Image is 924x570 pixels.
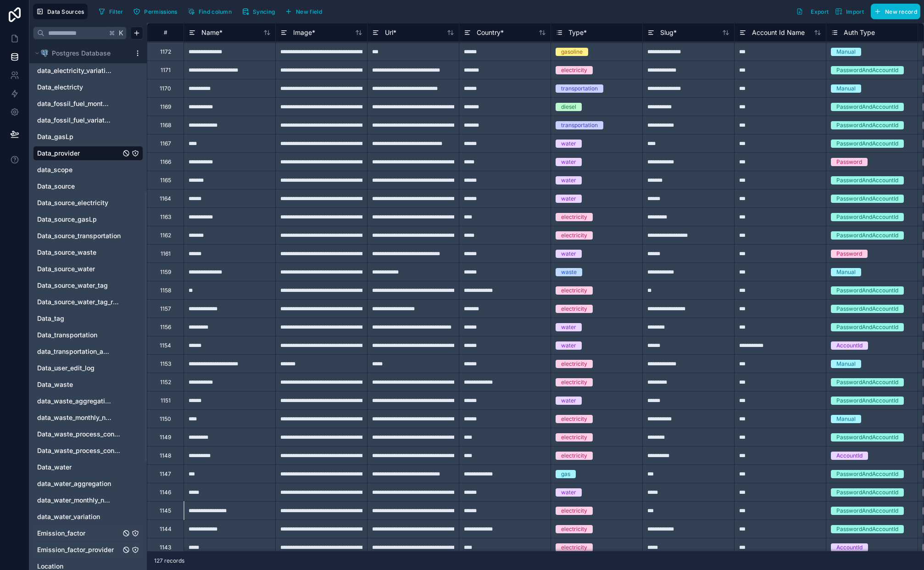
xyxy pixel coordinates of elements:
[37,512,111,521] a: data_water_variation
[37,479,111,488] a: data_water_aggregation
[37,248,121,257] a: Data_source_waste
[561,195,576,203] div: water
[33,493,143,508] div: data_water_monthly_normalization
[37,99,111,108] span: data_fossil_fuel_monthly_normalization
[109,8,123,15] span: Filter
[561,543,587,552] div: electricity
[161,250,171,257] div: 1161
[37,231,121,240] a: Data_source_transportation
[561,433,587,441] div: electricity
[160,434,171,441] div: 1149
[160,48,171,56] div: 1172
[561,268,577,276] div: waste
[160,360,171,368] div: 1153
[33,80,143,95] div: Data_electricty
[37,281,121,290] a: Data_source_water_tag
[836,360,856,368] div: Manual
[33,344,143,359] div: data_transportation_aggregation
[160,507,171,514] div: 1145
[561,341,576,350] div: water
[33,361,143,375] div: Data_user_edit_log
[160,324,171,331] div: 1156
[871,4,920,19] button: New record
[33,443,143,458] div: Data_waste_process_config_location
[95,5,127,18] button: Filter
[37,496,111,505] a: data_water_monthly_normalization
[37,314,121,323] a: Data_tag
[160,85,171,92] div: 1170
[752,28,805,37] span: Account Id Name
[885,8,917,15] span: New record
[561,103,576,111] div: diesel
[561,250,576,258] div: water
[160,232,171,239] div: 1162
[37,545,121,554] a: Emission_factor_provider
[37,297,121,307] span: Data_source_water_tag_relationship
[33,278,143,293] div: Data_source_water_tag
[33,377,143,392] div: Data_waste
[37,446,121,455] a: Data_waste_process_config_location
[37,132,73,141] span: Data_gasLp
[130,5,180,18] button: Permissions
[37,66,111,75] span: data_electricity_variation
[33,245,143,260] div: Data_source_waste
[118,30,124,36] span: K
[160,177,171,184] div: 1165
[160,158,171,166] div: 1166
[160,379,171,386] div: 1152
[201,28,223,37] span: Name *
[33,212,143,227] div: Data_source_gasLp
[561,378,587,386] div: electricity
[37,347,111,356] a: data_transportation_aggregation
[160,544,171,551] div: 1143
[33,47,130,60] button: Postgres logoPostgres Database
[37,248,96,257] span: Data_source_waste
[33,196,143,210] div: Data_source_electricity
[37,512,100,521] span: data_water_variation
[561,84,598,93] div: transportation
[836,341,863,350] div: AccountId
[239,5,278,18] button: Syncing
[836,195,898,203] div: PasswordAndAccountId
[33,113,143,128] div: data_fossil_fuel_variation
[836,433,898,441] div: PasswordAndAccountId
[199,8,232,15] span: Find column
[37,380,73,389] span: Data_waste
[37,397,111,406] span: data_waste_aggregation
[836,66,898,74] div: PasswordAndAccountId
[836,250,862,258] div: Password
[561,415,587,423] div: electricity
[846,8,864,15] span: Import
[37,330,97,340] span: Data_transportation
[561,360,587,368] div: electricity
[836,488,898,497] div: PasswordAndAccountId
[37,215,97,224] span: Data_source_gasLp
[33,542,143,557] div: Emission_factor_provider
[37,165,111,174] a: data_scope
[561,213,587,221] div: electricity
[836,286,898,295] div: PasswordAndAccountId
[33,229,143,243] div: Data_source_transportation
[37,149,80,158] span: Data_provider
[561,48,583,56] div: gasoline
[561,140,576,148] div: water
[37,149,121,158] a: Data_provider
[561,66,587,74] div: electricity
[867,4,920,19] a: New record
[47,8,84,15] span: Data Sources
[836,103,898,111] div: PasswordAndAccountId
[37,463,121,472] a: Data_water
[160,489,171,496] div: 1146
[844,28,875,37] span: Auth Type
[37,215,121,224] a: Data_source_gasLp
[293,28,315,37] span: Image *
[811,8,829,15] span: Export
[161,67,171,74] div: 1171
[253,8,275,15] span: Syncing
[836,231,898,240] div: PasswordAndAccountId
[561,470,570,478] div: gas
[37,198,121,207] a: Data_source_electricity
[160,525,172,533] div: 1144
